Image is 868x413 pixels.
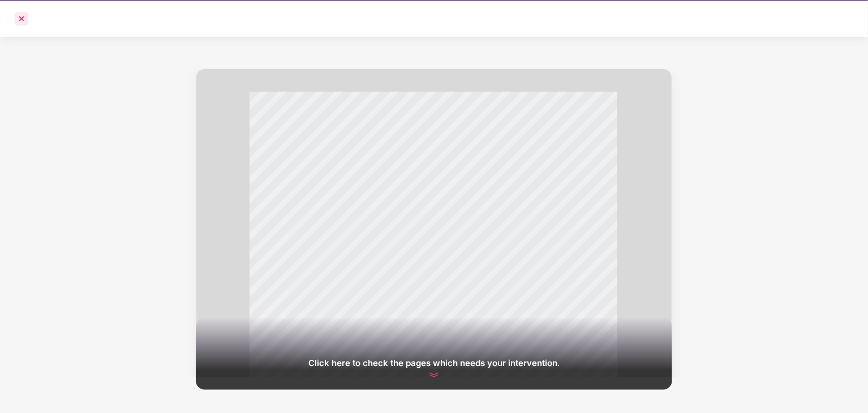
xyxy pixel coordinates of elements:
span: D [276,258,280,263]
span: 4 [386,162,389,166]
span: o [289,161,291,166]
span: R [343,183,346,187]
span: D [483,216,486,220]
span: 0 [527,216,530,220]
span: L [448,205,450,209]
span: C [342,162,345,166]
span: 6 [334,237,337,241]
span: e [281,305,283,310]
span: 5 [501,216,504,220]
span: S [440,303,442,307]
span: S [396,216,398,220]
span: 0 [351,162,354,166]
span: H [448,303,451,307]
span: r [537,237,539,241]
span: y [281,161,284,166]
span: e [493,123,499,132]
span: P [527,123,533,132]
span: a [385,123,390,132]
span: R [378,303,381,307]
span: O [439,205,442,209]
span: s [286,210,289,215]
span: A [413,303,416,307]
span: A [334,280,337,284]
span: h [549,237,551,241]
span: o [273,305,276,310]
span: I [499,236,500,242]
span: e [277,236,280,242]
span: A [386,205,389,209]
span: 2 [386,237,389,241]
span: r [442,123,445,132]
span: k [564,237,566,241]
span: N [285,161,289,166]
span: N [306,183,310,188]
span: G [360,303,363,307]
span: 0 [413,162,416,166]
span: M [386,183,389,187]
span: D [501,236,504,242]
span: c [561,237,564,241]
span: i [496,236,497,242]
span: ' [300,183,302,188]
span: M [325,303,328,307]
span: r [283,305,285,310]
span: N [325,280,328,284]
span: g [532,237,534,241]
span: 5 [545,216,548,220]
span: . [291,161,293,166]
span: 2 [369,259,372,263]
span: S [360,183,363,187]
span: l [277,305,278,310]
span: 0 [457,162,460,166]
span: R [536,205,539,209]
span: I [401,123,403,132]
span: o [313,161,316,166]
span: m [488,236,492,242]
span: i [305,161,306,166]
span: . [573,237,574,241]
span: e [534,237,536,241]
span: 8 [386,259,389,263]
span: e [380,123,385,132]
span: I [431,303,432,307]
span: . [287,258,289,263]
span: n [427,123,432,132]
span: l [276,236,277,242]
span: d [409,123,415,132]
span: M [412,205,416,209]
span: O [395,183,398,187]
span: I [388,303,389,307]
span: 0 [510,216,513,220]
span: e [281,210,284,215]
span: o [299,236,302,242]
img: svg+xml;base64,PHN2ZyB3aWR0aD0iNDgiIGhlaWdodD0iMjUiIHZpZXdCb3g9IjAgMCA0OCAyNSIgZmlsbD0ibm9uZSIgeG... [427,368,441,382]
span: . [316,161,317,166]
span: d [273,210,276,215]
span: e [461,123,466,132]
span: T [469,123,474,132]
span: n [306,299,308,304]
span: e [317,183,320,188]
span: A [474,216,477,220]
span: n [289,236,291,242]
span: N [310,161,313,166]
span: I [545,205,547,209]
span: R [378,216,381,220]
span: e [296,183,299,188]
span: R [396,205,398,209]
span: 1 [396,237,398,241]
span: N [281,258,284,263]
span: l [276,183,277,188]
span: o [285,299,287,304]
span: N [284,279,287,285]
span: R [422,303,425,307]
span: M [492,205,495,209]
span: A [369,216,372,220]
span: . [291,279,292,285]
span: L [343,303,345,307]
span: v [533,123,538,132]
span: P [270,161,273,166]
span: E [440,216,442,220]
span: d [293,183,296,188]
